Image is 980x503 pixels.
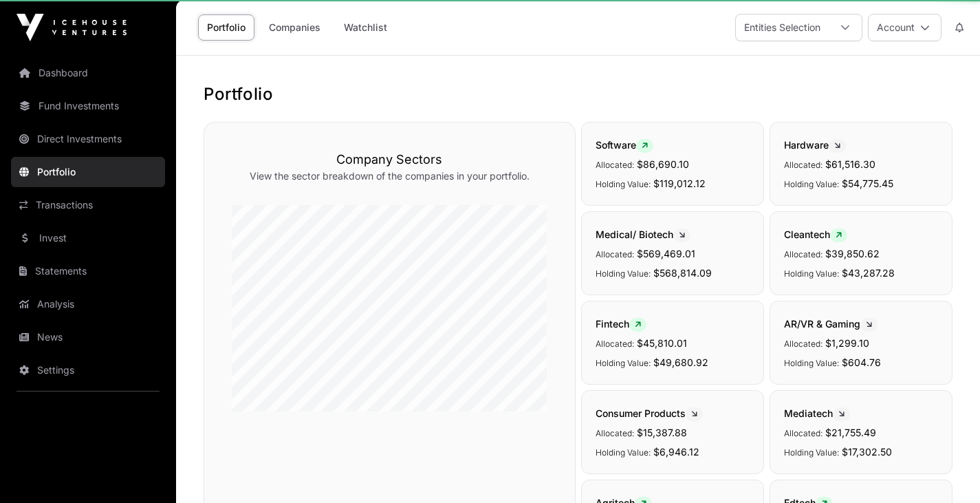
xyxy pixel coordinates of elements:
[11,190,165,220] a: Transactions
[17,14,127,41] img: Icehouse Ventures Logo
[11,256,165,286] a: Statements
[784,318,878,330] span: AR/VR & Gaming
[784,407,850,419] span: Mediatech
[653,178,706,189] span: $119,012.12
[842,178,893,189] span: $54,775.45
[596,268,651,279] span: Holding Value:
[784,358,839,368] span: Holding Value:
[736,14,829,41] div: Entities Selection
[825,158,875,170] span: $61,516.30
[11,91,165,121] a: Fund Investments
[596,339,634,349] span: Allocated:
[784,428,823,438] span: Allocated:
[784,268,839,279] span: Holding Value:
[653,446,699,458] span: $6,946.12
[596,447,651,458] span: Holding Value:
[11,157,165,187] a: Portfolio
[637,427,687,438] span: $15,387.88
[784,228,847,240] span: Cleantech
[11,223,165,253] a: Invest
[825,427,876,438] span: $21,755.49
[335,14,396,41] a: Watchlist
[637,158,689,170] span: $86,690.10
[596,407,703,419] span: Consumer Products
[784,249,823,259] span: Allocated:
[653,267,712,279] span: $568,814.09
[596,160,634,170] span: Allocated:
[784,160,823,170] span: Allocated:
[11,58,165,88] a: Dashboard
[596,249,634,259] span: Allocated:
[232,169,547,183] p: View the sector breakdown of the companies in your portfolio.
[596,428,634,438] span: Allocated:
[784,139,846,151] span: Hardware
[198,14,254,41] a: Portfolio
[232,150,547,169] h3: Company Sectors
[842,446,892,458] span: $17,302.50
[204,83,952,105] h1: Portfolio
[784,339,823,349] span: Allocated:
[637,248,695,259] span: $569,469.01
[784,179,839,189] span: Holding Value:
[868,14,941,41] button: Account
[784,447,839,458] span: Holding Value:
[825,337,869,349] span: $1,299.10
[11,289,165,319] a: Analysis
[842,356,881,368] span: $604.76
[596,358,651,368] span: Holding Value:
[596,228,690,240] span: Medical/ Biotech
[653,356,708,368] span: $49,680.92
[637,337,687,349] span: $45,810.01
[911,437,980,503] iframe: Chat Widget
[596,179,651,189] span: Holding Value:
[596,318,646,330] span: Fintech
[11,322,165,352] a: News
[260,14,329,41] a: Companies
[596,139,653,151] span: Software
[842,267,895,279] span: $43,287.28
[825,248,880,259] span: $39,850.62
[11,355,165,385] a: Settings
[11,124,165,154] a: Direct Investments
